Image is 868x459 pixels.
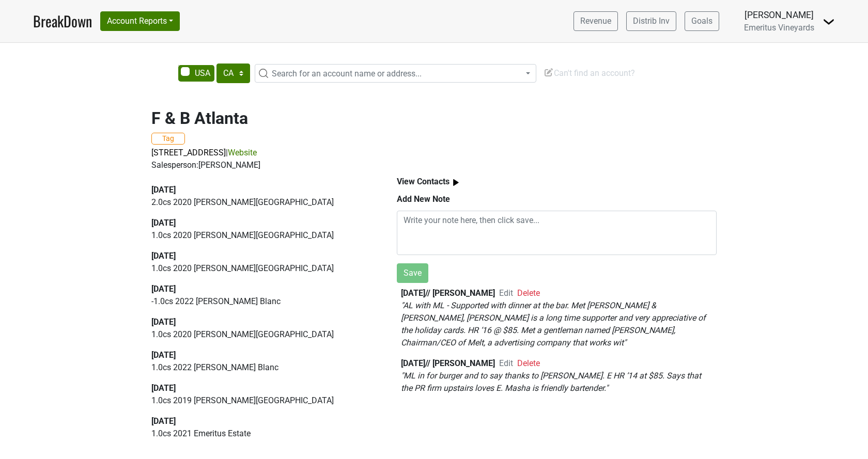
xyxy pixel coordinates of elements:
[397,177,450,186] b: View Contacts
[401,358,495,368] b: [DATE] // [PERSON_NAME]
[151,147,717,159] p: |
[151,328,373,341] p: 1.0 cs 2020 [PERSON_NAME][GEOGRAPHIC_DATA]
[744,8,814,22] div: [PERSON_NAME]
[151,108,717,128] h2: F & B Atlanta
[151,217,373,229] div: [DATE]
[626,11,676,31] a: Distrib Inv
[151,382,373,394] div: [DATE]
[397,194,450,204] b: Add New Note
[151,316,373,328] div: [DATE]
[151,415,373,428] div: [DATE]
[272,69,422,78] span: Search for an account name or address...
[100,11,180,31] button: Account Reports
[574,11,618,31] a: Revenue
[151,250,373,262] div: [DATE]
[33,10,92,32] a: BreakDown
[151,349,373,361] div: [DATE]
[544,68,635,78] span: Can't find an account?
[151,394,373,407] p: 1.0 cs 2019 [PERSON_NAME][GEOGRAPHIC_DATA]
[450,176,462,189] img: arrow_right.svg
[151,295,373,308] p: -1.0 cs 2022 [PERSON_NAME] Blanc
[151,159,717,171] div: Salesperson: [PERSON_NAME]
[151,196,373,209] p: 2.0 cs 2020 [PERSON_NAME][GEOGRAPHIC_DATA]
[401,371,701,393] em: " ML in for burger and to say thanks to [PERSON_NAME]. E HR ‘14 at $85. Says that the PR firm ups...
[401,300,706,347] em: " AL with ML - Supported with dinner at the bar. Met [PERSON_NAME] & [PERSON_NAME], [PERSON_NAME]...
[151,148,226,157] a: [STREET_ADDRESS]
[228,148,257,157] a: Website
[151,262,373,275] p: 1.0 cs 2020 [PERSON_NAME][GEOGRAPHIC_DATA]
[823,15,835,28] img: Dropdown Menu
[397,263,428,283] button: Save
[499,358,513,368] span: Edit
[517,288,540,298] span: Delete
[151,428,373,440] p: 1.0 cs 2021 Emeritus Estate
[544,67,554,77] img: Edit
[517,358,540,368] span: Delete
[151,283,373,295] div: [DATE]
[151,184,373,196] div: [DATE]
[401,288,495,298] b: [DATE] // [PERSON_NAME]
[685,11,719,31] a: Goals
[151,229,373,242] p: 1.0 cs 2020 [PERSON_NAME][GEOGRAPHIC_DATA]
[499,288,513,298] span: Edit
[151,361,373,374] p: 1.0 cs 2022 [PERSON_NAME] Blanc
[744,23,814,33] span: Emeritus Vineyards
[151,133,185,145] button: Tag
